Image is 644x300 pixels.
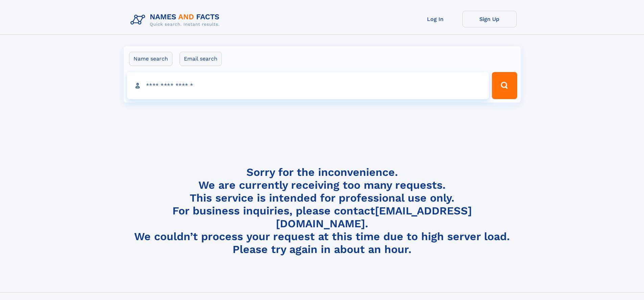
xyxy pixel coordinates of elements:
[129,52,172,66] label: Name search
[128,11,225,29] img: Logo Names and Facts
[408,11,462,27] a: Log In
[462,11,517,27] a: Sign Up
[180,52,222,66] label: Email search
[276,204,472,230] a: [EMAIL_ADDRESS][DOMAIN_NAME]
[492,72,517,99] button: Search Button
[127,72,489,99] input: search input
[128,166,517,256] h4: Sorry for the inconvenience. We are currently receiving too many requests. This service is intend...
